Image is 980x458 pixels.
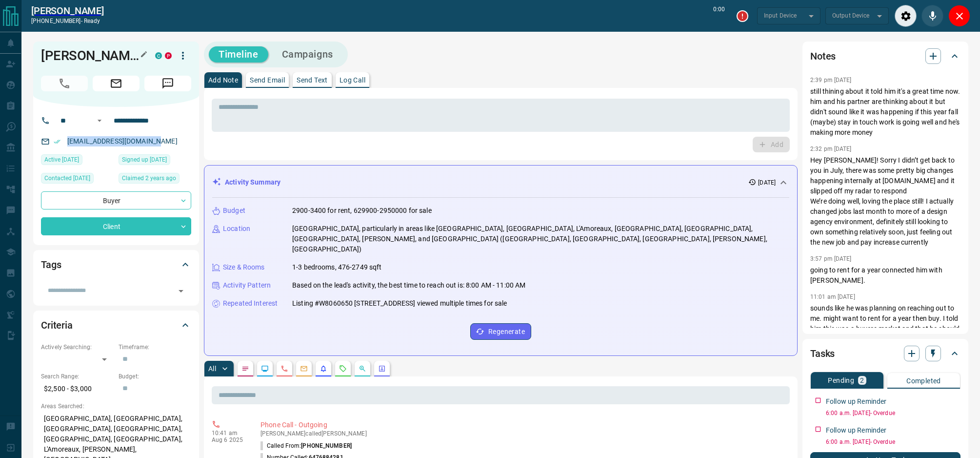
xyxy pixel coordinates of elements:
p: 2 [860,377,864,384]
button: Regenerate [470,323,531,340]
div: property.ca [165,52,172,59]
p: $2,500 - $3,000 [41,381,114,397]
div: Wed Aug 06 2025 [41,173,114,187]
p: Location [223,224,250,234]
svg: Emails [300,365,308,373]
p: 6:00 a.m. [DATE] - Overdue [826,437,960,446]
span: Email [93,76,140,91]
div: Tags [41,253,191,276]
p: 1-3 bedrooms, 476-2749 sqft [292,262,382,272]
p: still thining about it told him it's a great time now. him and his partner are thinking about it ... [810,86,960,138]
p: 0:00 [713,5,725,27]
p: Areas Searched: [41,402,191,411]
p: 6:00 a.m. [DATE] - Overdue [826,409,960,417]
div: Mon May 29 2023 [119,173,191,187]
h2: Tasks [810,346,835,361]
div: Wed Jul 16 2025 [41,154,114,168]
p: Send Email [250,77,285,83]
p: Size & Rooms [223,262,265,272]
h1: [PERSON_NAME] [41,48,140,63]
p: Budget: [119,372,191,381]
h2: Criteria [41,317,73,333]
p: Log Call [340,77,365,83]
p: Timeframe: [119,343,191,352]
span: Message [144,76,191,91]
span: ready [84,18,100,24]
div: Criteria [41,313,191,337]
svg: Requests [339,365,347,373]
span: Claimed 2 years ago [122,173,176,183]
div: condos.ca [155,52,162,59]
h2: Tags [41,257,61,272]
span: [PHONE_NUMBER] [301,442,352,449]
div: Audio Settings [895,5,917,27]
button: Timeline [209,46,268,62]
p: Send Text [297,77,328,83]
p: [PHONE_NUMBER] - [31,17,104,25]
p: 2900-3400 for rent, 629900-2950000 for sale [292,206,432,216]
div: Activity Summary[DATE] [212,173,789,191]
button: Open [94,115,105,126]
p: 2:32 pm [DATE] [810,146,852,152]
button: Open [174,284,188,298]
p: 2:39 pm [DATE] [810,77,852,83]
button: Campaigns [272,46,343,62]
p: Pending [828,377,854,384]
p: Search Range: [41,372,114,381]
p: Actively Searching: [41,343,114,352]
div: Tasks [810,342,960,365]
span: Call [41,76,88,91]
svg: Opportunities [359,365,366,373]
p: Called From: [260,441,352,450]
p: [GEOGRAPHIC_DATA], particularly in areas like [GEOGRAPHIC_DATA], [GEOGRAPHIC_DATA], L'Amoreaux, [... [292,224,789,254]
div: Buyer [41,191,191,209]
span: Contacted [DATE] [44,173,90,183]
p: sounds like he was planning on reaching out to me. might want to rent for a year then buy. I told... [810,303,960,354]
div: Mute [921,5,943,27]
p: Aug 6 2025 [212,437,246,443]
p: All [208,365,216,372]
p: 10:41 am [212,430,246,437]
p: going to rent for a year connected him with [PERSON_NAME]. [810,265,960,286]
div: Close [948,5,970,27]
p: [PERSON_NAME] called [PERSON_NAME] [260,430,786,437]
svg: Agent Actions [378,365,386,373]
p: Based on the lead's activity, the best time to reach out is: 8:00 AM - 11:00 AM [292,280,525,291]
svg: Notes [241,365,249,373]
p: Hey [PERSON_NAME]! Sorry I didn’t get back to you in July, there was some pretty big changes happ... [810,155,960,248]
svg: Listing Alerts [320,365,327,373]
p: Completed [906,377,941,384]
p: Budget [223,206,245,216]
p: Add Note [208,77,238,83]
p: Activity Pattern [223,280,271,291]
svg: Calls [280,365,288,373]
svg: Lead Browsing Activity [261,365,269,373]
p: Follow up Reminder [826,425,886,436]
div: Notes [810,44,960,68]
span: Active [DATE] [44,155,79,165]
a: [PERSON_NAME] [31,5,104,17]
p: Follow up Reminder [826,396,886,407]
svg: Email Verified [54,138,60,145]
p: Phone Call - Outgoing [260,420,786,430]
p: Repeated Interest [223,298,278,309]
div: Client [41,217,191,235]
p: 3:57 pm [DATE] [810,255,852,262]
a: [EMAIL_ADDRESS][DOMAIN_NAME] [67,137,178,145]
p: Activity Summary [225,177,280,187]
h2: Notes [810,48,836,64]
p: [DATE] [758,178,776,187]
div: Mon May 29 2023 [119,154,191,168]
span: Signed up [DATE] [122,155,167,165]
p: 11:01 am [DATE] [810,293,855,300]
p: Listing #W8060650 [STREET_ADDRESS] viewed multiple times for sale [292,298,507,309]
